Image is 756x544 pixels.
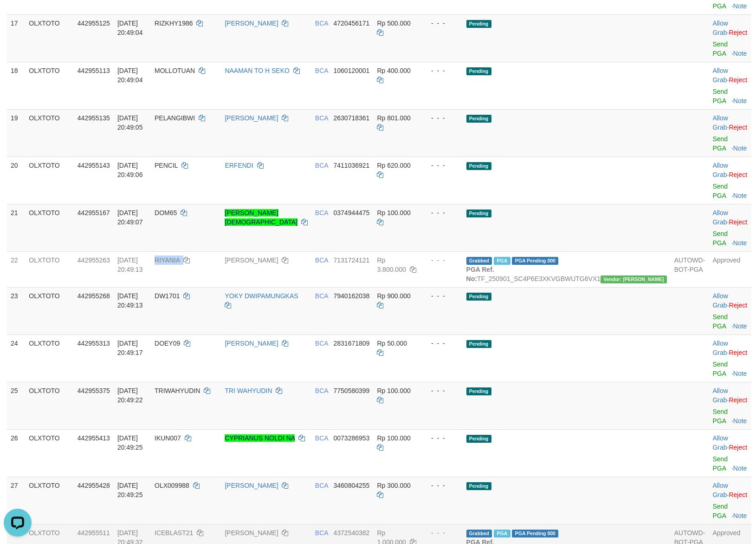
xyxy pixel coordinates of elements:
span: [DATE] 20:49:04 [117,67,143,84]
span: Pending [466,482,491,490]
td: · [709,204,751,251]
span: BCA [315,256,328,264]
td: · [709,334,751,382]
span: Copy 1060120001 to clipboard [334,67,370,74]
span: BCA [315,292,328,300]
a: Allow Grab [712,387,728,404]
td: 26 [7,429,25,477]
span: · [712,482,729,498]
div: - - - [424,208,459,217]
button: Open LiveChat chat widget [4,4,32,32]
div: - - - [424,528,459,537]
a: CYPRIANUS NOLDI NA [225,434,295,442]
a: Allow Grab [712,114,728,131]
span: Rp 50.000 [377,340,407,347]
span: Vendor URL: https://secure4.1velocity.biz [601,275,667,283]
span: RIYANIA [155,256,180,264]
div: - - - [424,19,459,28]
span: Copy 4372540382 to clipboard [334,529,370,537]
div: - - - [424,433,459,443]
a: [PERSON_NAME] [225,256,278,264]
span: Pending [466,115,491,123]
td: 25 [7,382,25,429]
span: BCA [315,20,328,27]
td: 18 [7,62,25,109]
td: 20 [7,157,25,204]
span: BCA [315,434,328,442]
a: Allow Grab [712,20,728,36]
span: PGA Pending [512,257,558,265]
span: Rp 100.000 [377,434,410,442]
span: · [712,114,729,131]
span: Copy 7411036921 to clipboard [334,162,370,169]
a: [PERSON_NAME] [225,482,278,489]
td: TF_250901_SC4P6E3XKVGBWUTG6VX1 [463,251,671,287]
a: YOKY DWIPAMUNGKAS [225,292,298,300]
span: OLX009988 [155,482,189,489]
a: [PERSON_NAME] [225,529,278,537]
a: Note [733,322,747,330]
span: [DATE] 20:49:04 [117,20,143,36]
td: · [709,287,751,334]
div: - - - [424,339,459,348]
span: [DATE] 20:49:05 [117,114,143,131]
div: - - - [424,386,459,395]
a: Reject [729,218,747,226]
td: OLXTOTO [25,14,73,62]
span: 442955135 [78,114,110,122]
span: 442955167 [78,209,110,216]
a: Send PGA [712,360,728,377]
a: Allow Grab [712,292,728,309]
td: OLXTOTO [25,382,73,429]
span: Copy 2630718361 to clipboard [334,114,370,122]
span: · [712,387,729,404]
a: Reject [729,491,747,498]
span: [DATE] 20:49:25 [117,482,143,498]
span: 442955143 [78,162,110,169]
a: [PERSON_NAME] [225,114,278,122]
span: Pending [466,20,491,28]
a: Send PGA [712,88,728,105]
span: 442955268 [78,292,110,300]
span: DOM65 [155,209,177,216]
a: Reject [729,301,747,309]
span: BCA [315,529,328,537]
a: Allow Grab [712,340,728,356]
span: Copy 0374944475 to clipboard [334,209,370,216]
a: Reject [729,29,747,36]
a: ERFENDI [225,162,253,169]
td: · [709,157,751,204]
a: Reject [729,444,747,451]
span: Pending [466,387,491,395]
div: - - - [424,481,459,490]
a: Allow Grab [712,162,728,178]
span: BCA [315,114,328,122]
a: Reject [729,171,747,178]
td: OLXTOTO [25,334,73,382]
span: · [712,292,729,309]
span: Rp 300.000 [377,482,410,489]
span: Pending [466,210,491,217]
span: Rp 801.000 [377,114,410,122]
span: Rp 100.000 [377,209,410,216]
span: ICEBLAST21 [155,529,193,537]
span: Copy 3460804255 to clipboard [334,482,370,489]
td: 21 [7,204,25,251]
td: 23 [7,287,25,334]
span: · [712,67,729,84]
td: AUTOWD-BOT-PGA [671,251,709,287]
td: · [709,14,751,62]
span: 442955263 [78,256,110,264]
a: Note [733,239,747,247]
span: MOLLOTUAN [155,67,195,74]
td: · [709,109,751,157]
span: DW1701 [155,292,180,300]
span: IKUN007 [155,434,181,442]
a: Note [733,144,747,152]
span: Copy 0073286953 to clipboard [334,434,370,442]
span: · [712,162,729,178]
span: Pending [466,67,491,75]
span: Pending [466,293,491,301]
a: Note [733,512,747,519]
span: · [712,434,729,451]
